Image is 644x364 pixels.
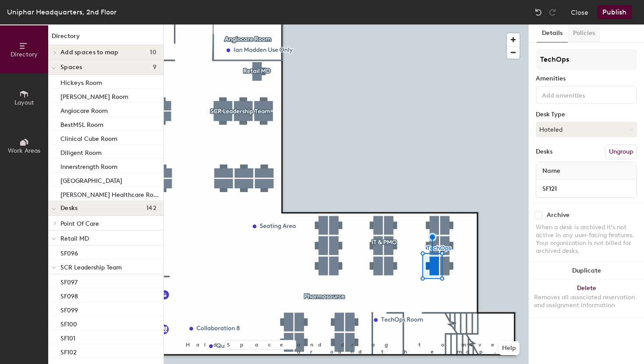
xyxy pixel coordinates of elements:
p: Innerstrength Room [60,161,117,171]
img: Redo [548,8,557,17]
span: Retail MD [60,235,89,242]
span: 9 [153,64,156,71]
div: Uniphar Headquarters, 2nd Floor [7,7,117,17]
div: Archive [547,212,570,219]
button: DeleteRemoves all associated reservation and assignment information [529,280,644,318]
p: SF096 [60,247,78,257]
button: Policies [568,24,600,42]
p: BestMSL Room [60,119,103,129]
button: Help [499,341,520,355]
div: Removes all associated reservation and assignment information [534,294,639,309]
p: Clinical Cube Room [60,133,117,143]
span: SCR Leadership Team [60,264,122,271]
span: Add spaces to map [60,49,119,56]
input: Unnamed desk [538,182,635,195]
p: Hickeys Room [60,77,102,87]
button: Ungroup [605,144,637,159]
p: SF101 [60,332,75,342]
div: When a desk is archived it's not active in any user-facing features. Your organization is not bil... [536,224,637,255]
p: [GEOGRAPHIC_DATA] [60,175,122,185]
button: Close [571,5,588,19]
span: Point Of Care [60,220,99,227]
span: Spaces [60,64,82,71]
p: Diligent Room [60,147,102,157]
p: SF100 [60,318,77,328]
span: Desks [60,205,78,212]
span: Name [538,163,565,179]
p: SF098 [60,290,78,300]
button: Publish [597,5,632,19]
button: Duplicate [529,262,644,280]
p: SF099 [60,304,78,314]
span: Directory [11,51,38,58]
div: Amenities [536,75,637,82]
p: Angiocare Room [60,105,108,115]
div: Desk Type [536,111,637,118]
span: Work Areas [8,147,40,154]
span: 10 [150,49,156,56]
button: Details [537,24,568,42]
div: Desks [536,148,552,155]
p: [PERSON_NAME] Room [60,91,128,101]
span: Layout [14,99,34,106]
p: SF102 [60,346,77,356]
input: Add amenities [540,89,619,100]
h1: Directory [48,31,163,45]
button: Hoteled [536,122,637,137]
span: 142 [146,205,156,212]
img: Undo [534,8,543,17]
p: SF097 [60,276,78,286]
p: [PERSON_NAME] Healthcare Room [60,189,162,199]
